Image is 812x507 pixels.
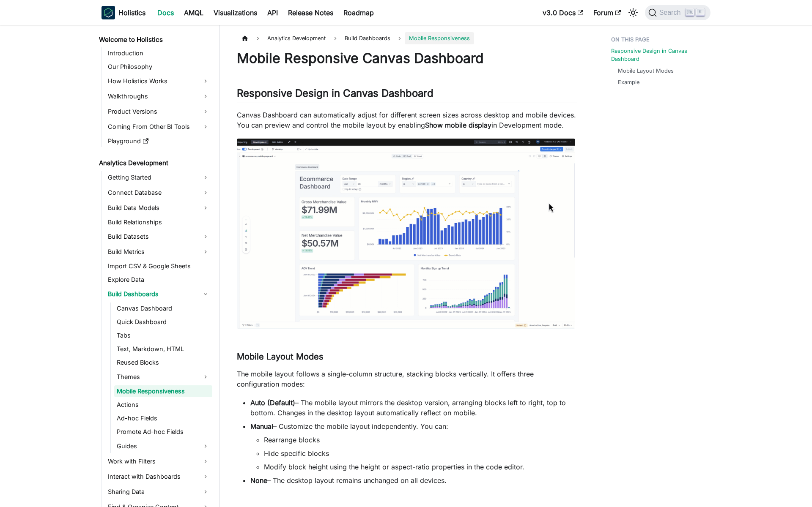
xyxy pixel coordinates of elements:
a: Playground [105,135,212,147]
a: Quick Dashboard [114,316,212,328]
li: – The desktop layout remains unchanged on all devices. [250,475,577,485]
a: Tabs [114,330,212,341]
a: Our Philosophy [105,61,212,73]
a: Roadmap [338,6,379,19]
a: Release Notes [283,6,338,19]
a: Welcome to Holistics [96,34,212,46]
img: Holistics [101,6,115,19]
a: Mobile Layout Modes [618,67,674,75]
a: Visualizations [208,6,262,19]
a: How Holistics Works [105,74,212,88]
a: Walkthroughs [105,90,212,103]
p: Canvas Dashboard can automatically adjust for different screen sizes across desktop and mobile de... [237,110,577,130]
a: Reused Blocks [114,357,212,368]
a: Explore Data [105,274,212,286]
a: Build Relationships [105,216,212,228]
a: Introduction [105,47,212,59]
li: – Customize the mobile layout independently. You can: [250,421,577,472]
a: Example [618,78,639,86]
a: Work with Filters [105,455,212,468]
a: v3.0 Docs [538,6,588,19]
nav: Docs sidebar [93,25,220,507]
button: Search (Ctrl+K) [645,5,710,20]
span: Mobile Responsiveness [405,32,474,44]
li: – The mobile layout mirrors the desktop version, arranging blocks left to right, top to bottom. C... [250,398,577,418]
a: Analytics Development [96,157,212,169]
a: AMQL [179,6,208,19]
a: Product Versions [105,105,212,118]
a: Build Metrics [105,245,212,259]
a: Interact with Dashboards [105,470,212,483]
a: Import CSV & Google Sheets [105,260,212,272]
strong: Auto (Default) [250,398,295,407]
a: Forum [588,6,626,19]
p: The mobile layout follows a single-column structure, stacking blocks vertically. It offers three ... [237,369,577,389]
a: Canvas Dashboard [114,303,212,314]
a: Build Dashboards [105,287,212,301]
a: Coming From Other BI Tools [105,120,212,134]
a: Mobile Responsiveness [114,385,212,397]
a: Sharing Data [105,485,212,499]
h2: Responsive Design in Canvas Dashboard [237,87,577,103]
strong: Manual [250,422,273,431]
a: Getting Started [105,171,212,184]
h1: Mobile Responsive Canvas Dashboard [237,50,577,67]
b: Holistics [118,8,145,18]
a: Build Data Models [105,201,212,215]
img: reporting-show-mobile-display [237,139,575,329]
a: Build Datasets [105,230,212,243]
strong: Show mobile display [425,121,491,129]
a: Themes [114,370,212,384]
a: API [262,6,283,19]
nav: Breadcrumbs [237,32,577,44]
li: Modify block height using the height or aspect-ratio properties in the code editor. [264,462,577,472]
a: Connect Database [105,186,212,199]
kbd: K [696,8,705,16]
span: Search [657,9,686,16]
a: HolisticsHolistics [101,6,145,19]
span: Build Dashboards [340,32,395,44]
a: Promote Ad-hoc Fields [114,426,212,438]
a: Responsive Design in Canvas Dashboard [611,47,705,63]
strong: None [250,476,267,485]
a: Text, Markdown, HTML [114,343,212,355]
a: Docs [152,6,179,19]
a: Guides [114,439,212,453]
a: Ad-hoc Fields [114,412,212,424]
li: Hide specific blocks [264,448,577,458]
h3: Mobile Layout Modes [237,352,577,362]
a: Home page [237,32,253,44]
span: Analytics Development [263,32,330,44]
a: Actions [114,399,212,411]
button: Switch between dark and light mode (currently light mode) [626,6,640,19]
li: Rearrange blocks [264,435,577,445]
